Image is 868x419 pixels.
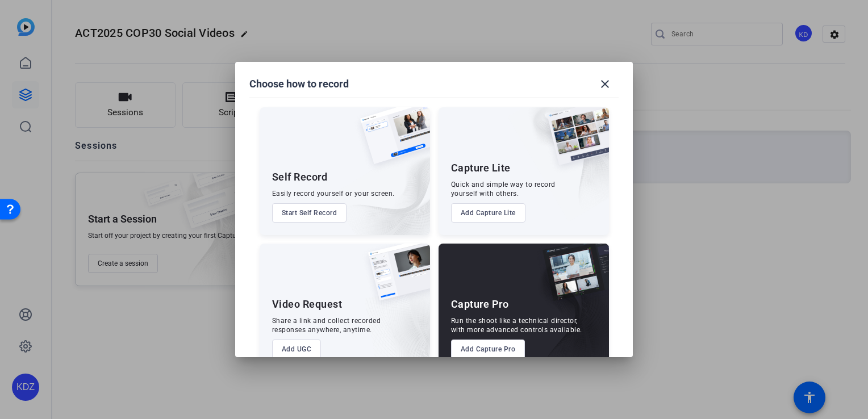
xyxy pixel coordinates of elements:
button: Add Capture Lite [451,203,525,223]
mat-icon: close [598,77,612,91]
img: capture-lite.png [539,107,609,177]
img: ugc-content.png [360,244,430,312]
div: Quick and simple way to record yourself with others. [451,180,556,198]
div: Capture Pro [451,298,509,311]
img: capture-pro.png [534,244,609,313]
img: embarkstudio-capture-pro.png [525,258,609,371]
img: embarkstudio-ugc-content.png [364,279,430,371]
button: Add Capture Pro [451,340,525,359]
div: Video Request [272,298,343,311]
div: Share a link and collect recorded responses anywhere, anytime. [272,316,381,334]
div: Run the shoot like a technical director, with more advanced controls available. [451,316,582,334]
img: embarkstudio-self-record.png [331,132,430,235]
div: Self Record [272,170,328,184]
img: self-record.png [352,107,430,175]
img: embarkstudio-capture-lite.png [507,107,609,221]
button: Start Self Record [272,203,347,223]
button: Add UGC [272,340,322,359]
div: Capture Lite [451,161,511,175]
div: Easily record yourself or your screen. [272,189,395,198]
h1: Choose how to record [249,77,349,91]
